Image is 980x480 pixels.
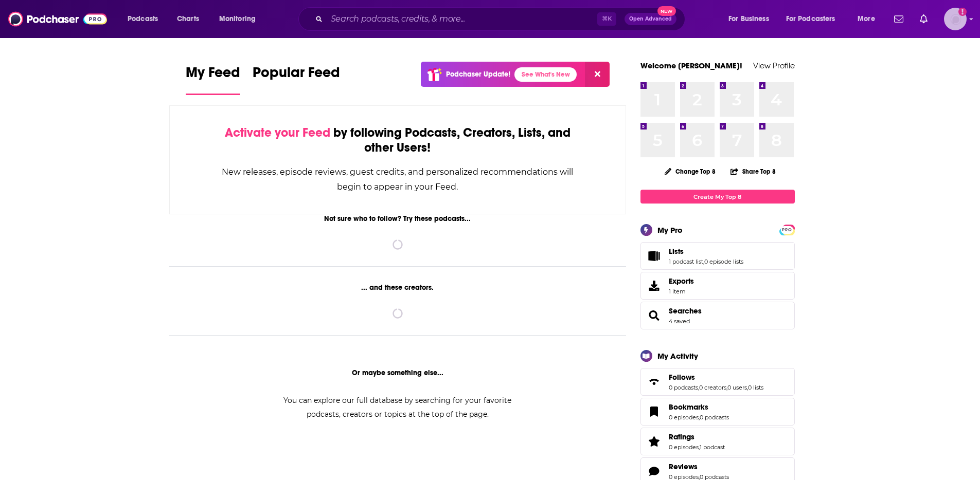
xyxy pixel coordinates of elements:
a: Ratings [644,434,665,449]
a: Searches [644,308,665,323]
a: 0 episodes [669,444,699,451]
span: Ratings [669,432,694,441]
button: Open AdvancedNew [625,13,676,25]
button: open menu [721,11,782,27]
a: See What's New [514,67,577,82]
button: Change Top 8 [658,165,722,178]
a: 0 episode lists [704,258,743,265]
button: open menu [212,11,269,27]
span: Monitoring [219,12,256,26]
button: open menu [850,11,888,27]
div: Search podcasts, credits, & more... [308,7,695,31]
div: My Pro [657,225,683,235]
p: Podchaser Update! [446,70,510,79]
a: Exports [640,272,795,300]
span: PRO [781,226,793,234]
a: View Profile [753,61,795,70]
span: , [747,384,748,391]
span: My Feed [186,64,240,87]
img: User Profile [944,8,967,30]
button: Share Top 8 [730,161,776,181]
a: My Feed [186,64,240,95]
span: , [699,414,700,421]
a: Ratings [669,432,725,441]
a: Lists [644,249,665,263]
span: 1 item [669,288,694,295]
a: Popular Feed [253,64,340,95]
a: Follows [669,373,763,382]
a: Searches [669,306,702,316]
a: Reviews [669,462,729,471]
a: Bookmarks [644,404,665,419]
a: Reviews [644,464,665,478]
a: Follows [644,375,665,389]
span: , [726,384,727,391]
a: PRO [781,226,793,233]
span: Logged in as katiewhorton [944,8,967,30]
a: 0 episodes [669,414,699,421]
span: Open Advanced [629,16,672,22]
button: open menu [779,11,850,27]
img: Podchaser - Follow, Share and Rate Podcasts [8,9,107,29]
span: For Podcasters [786,12,835,26]
span: Bookmarks [669,402,708,412]
a: Bookmarks [669,402,729,412]
div: Not sure who to follow? Try these podcasts... [169,214,627,223]
span: , [698,384,699,391]
span: Activate your Feed [225,125,330,140]
span: Podcasts [128,12,158,26]
span: Exports [644,279,665,293]
a: 0 users [727,384,747,391]
a: Create My Top 8 [640,190,795,204]
button: open menu [120,11,171,27]
a: 0 creators [699,384,726,391]
span: ⌘ K [597,12,616,26]
span: More [858,12,875,26]
a: Lists [669,247,743,256]
div: New releases, episode reviews, guest credits, and personalized recommendations will begin to appe... [221,164,575,194]
button: Show profile menu [944,8,967,30]
span: Reviews [669,462,698,471]
span: Follows [669,373,695,382]
div: Or maybe something else... [169,368,627,377]
span: Lists [669,247,684,256]
span: New [657,6,676,16]
input: Search podcasts, credits, & more... [327,11,597,27]
div: ... and these creators. [169,283,627,292]
a: Show notifications dropdown [916,10,932,28]
span: Searches [640,302,795,329]
span: Charts [177,12,199,26]
a: Charts [170,11,205,27]
div: My Activity [657,351,698,361]
div: by following Podcasts, Creators, Lists, and other Users! [221,125,575,155]
span: , [703,258,704,265]
a: 0 podcasts [700,414,729,421]
a: 1 podcast list [669,258,703,265]
span: Bookmarks [640,398,795,426]
a: 0 podcasts [669,384,698,391]
a: Welcome [PERSON_NAME]! [640,61,742,70]
span: Exports [669,276,694,286]
span: Ratings [640,428,795,455]
span: Popular Feed [253,64,340,87]
svg: Add a profile image [958,8,967,16]
a: Show notifications dropdown [890,10,907,28]
div: You can explore our full database by searching for your favorite podcasts, creators or topics at ... [271,394,524,421]
a: 1 podcast [700,444,725,451]
span: Follows [640,368,795,396]
span: , [699,444,700,451]
a: 4 saved [669,318,690,325]
a: 0 lists [748,384,763,391]
span: For Business [728,12,769,26]
span: Lists [640,242,795,270]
